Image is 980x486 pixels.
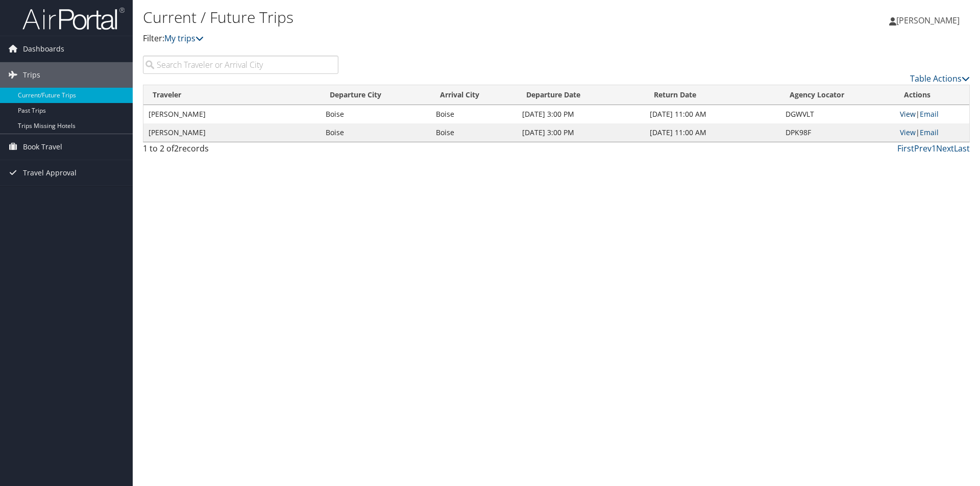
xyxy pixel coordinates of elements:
[174,143,179,154] span: 2
[900,127,916,137] a: View
[780,85,895,105] th: Agency Locator: activate to sort column ascending
[143,7,694,28] h1: Current / Future Trips
[321,105,431,123] td: Boise
[645,123,780,142] td: [DATE] 11:00 AM
[895,85,969,105] th: Actions
[889,5,970,36] a: [PERSON_NAME]
[954,143,970,154] a: Last
[936,143,954,154] a: Next
[914,143,932,154] a: Prev
[517,85,645,105] th: Departure Date: activate to sort column descending
[23,36,64,62] span: Dashboards
[780,105,895,123] td: DGWVLT
[517,123,645,142] td: [DATE] 3:00 PM
[645,85,780,105] th: Return Date: activate to sort column ascending
[23,134,62,160] span: Book Travel
[321,123,431,142] td: Boise
[143,56,338,74] input: Search Traveler or Arrival City
[23,160,77,186] span: Travel Approval
[22,7,125,31] img: airportal-logo.png
[143,85,321,105] th: Traveler: activate to sort column ascending
[920,109,939,119] a: Email
[645,105,780,123] td: [DATE] 11:00 AM
[895,123,969,142] td: |
[143,32,694,45] p: Filter:
[143,123,321,142] td: [PERSON_NAME]
[164,33,204,44] a: My trips
[517,105,645,123] td: [DATE] 3:00 PM
[143,105,321,123] td: [PERSON_NAME]
[321,85,431,105] th: Departure City: activate to sort column ascending
[143,142,338,160] div: 1 to 2 of records
[932,143,936,154] a: 1
[900,109,916,119] a: View
[23,62,40,88] span: Trips
[896,15,960,26] span: [PERSON_NAME]
[431,85,518,105] th: Arrival City: activate to sort column ascending
[897,143,914,154] a: First
[910,73,970,84] a: Table Actions
[895,105,969,123] td: |
[920,127,939,137] a: Email
[780,123,895,142] td: DPK98F
[431,123,518,142] td: Boise
[431,105,518,123] td: Boise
